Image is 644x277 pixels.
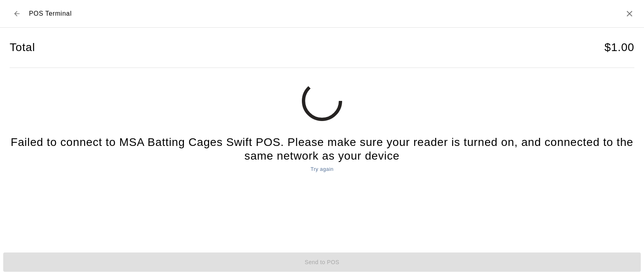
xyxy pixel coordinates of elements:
button: Back to checkout [10,6,24,21]
h4: Total [10,41,35,55]
h4: $ 1.00 [605,41,634,55]
button: Close [625,9,634,18]
h4: Failed to connect to MSA Batting Cages Swift POS. Please make sure your reader is turned on, and ... [10,135,634,163]
button: Try again [308,163,335,176]
div: POS Terminal [10,6,72,21]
